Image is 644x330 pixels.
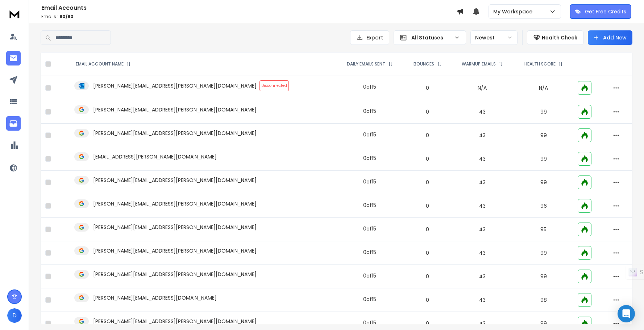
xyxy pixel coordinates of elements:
p: [PERSON_NAME][EMAIL_ADDRESS][DOMAIN_NAME] [93,294,217,301]
td: 99 [514,124,573,147]
img: logo [7,7,22,21]
p: [PERSON_NAME][EMAIL_ADDRESS][PERSON_NAME][DOMAIN_NAME] [93,200,257,207]
p: N/A [518,84,569,92]
div: 0 of 15 [363,272,376,279]
button: Get Free Credits [570,4,631,19]
span: Disconnected [259,80,289,91]
p: 0 [408,132,446,139]
td: 43 [451,218,514,241]
div: Open Intercom Messenger [618,305,635,322]
p: [PERSON_NAME][EMAIL_ADDRESS][PERSON_NAME][DOMAIN_NAME] [93,224,257,231]
button: D [7,308,22,323]
div: 0 of 15 [363,178,376,185]
td: 43 [451,147,514,171]
h1: Email Accounts [41,4,457,12]
td: 98 [514,288,573,312]
td: 99 [514,171,573,194]
button: Add New [588,30,632,45]
p: [PERSON_NAME][EMAIL_ADDRESS][PERSON_NAME][DOMAIN_NAME] [93,130,257,137]
td: 99 [514,100,573,124]
p: [PERSON_NAME][EMAIL_ADDRESS][PERSON_NAME][DOMAIN_NAME] [93,318,257,325]
td: 99 [514,241,573,265]
p: My Workspace [493,8,535,15]
p: 0 [408,273,446,280]
button: Newest [470,30,518,45]
div: 0 of 15 [363,202,376,209]
p: 0 [408,249,446,257]
td: 43 [451,194,514,218]
p: DAILY EMAILS SENT [347,61,385,67]
div: EMAIL ACCOUNT NAME [76,61,131,67]
div: 0 of 15 [363,107,376,115]
td: 43 [451,124,514,147]
span: 90 / 90 [59,13,74,20]
div: 0 of 15 [363,225,376,232]
td: 99 [514,265,573,288]
p: 0 [408,320,446,327]
p: [PERSON_NAME][EMAIL_ADDRESS][PERSON_NAME][DOMAIN_NAME] [93,271,257,278]
div: 0 of 15 [363,249,376,256]
td: 43 [451,100,514,124]
p: WARMUP EMAILS [462,61,496,67]
td: 43 [451,241,514,265]
p: 0 [408,226,446,233]
p: 0 [408,179,446,186]
p: Emails : [41,14,457,20]
td: 96 [514,194,573,218]
td: 43 [451,288,514,312]
p: [PERSON_NAME][EMAIL_ADDRESS][PERSON_NAME][DOMAIN_NAME] [93,82,257,89]
button: Export [350,30,389,45]
p: [PERSON_NAME][EMAIL_ADDRESS][PERSON_NAME][DOMAIN_NAME] [93,177,257,184]
p: All Statuses [411,34,451,41]
p: [EMAIL_ADDRESS][PERSON_NAME][DOMAIN_NAME] [93,153,217,160]
td: 99 [514,147,573,171]
p: Health Check [542,34,577,41]
div: 0 of 15 [363,131,376,138]
td: 43 [451,171,514,194]
div: 0 of 15 [363,83,376,90]
p: 0 [408,108,446,115]
td: 43 [451,265,514,288]
div: 0 of 15 [363,319,376,326]
p: BOUNCES [414,61,434,67]
div: 0 of 15 [363,155,376,162]
p: [PERSON_NAME][EMAIL_ADDRESS][PERSON_NAME][DOMAIN_NAME] [93,247,257,254]
p: [PERSON_NAME][EMAIL_ADDRESS][PERSON_NAME][DOMAIN_NAME] [93,106,257,113]
td: N/A [451,76,514,100]
p: Get Free Credits [585,8,626,15]
p: HEALTH SCORE [524,61,556,67]
p: 0 [408,84,446,92]
td: 95 [514,218,573,241]
p: 0 [408,202,446,210]
p: 0 [408,296,446,304]
button: Health Check [527,30,583,45]
p: 0 [408,155,446,162]
div: 0 of 15 [363,296,376,303]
